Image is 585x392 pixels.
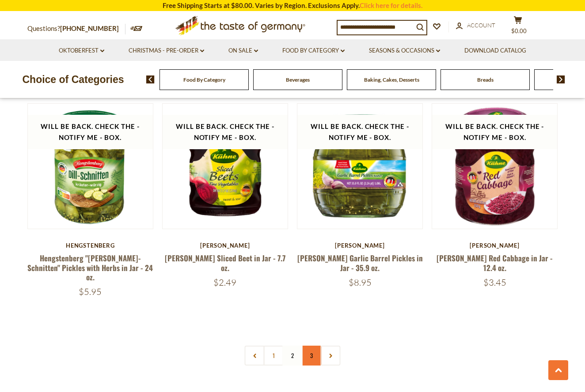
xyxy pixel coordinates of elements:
a: Food By Category [183,76,225,83]
span: Account [467,22,495,29]
a: [PERSON_NAME] Sliced Beet in Jar - 7.7 oz. [165,253,285,273]
span: $5.95 [79,286,102,297]
img: Kuehne Red Cabbage in Jar - 12.4 oz. [432,104,557,229]
img: next arrow [557,75,565,83]
span: $2.49 [213,277,236,288]
span: $3.45 [483,277,506,288]
div: [PERSON_NAME] [162,242,288,249]
a: Christmas - PRE-ORDER [129,46,204,56]
p: Questions? [27,23,125,34]
a: Breads [477,76,494,83]
a: 1 [264,346,284,366]
a: Download Catalog [464,46,526,56]
a: Beverages [286,76,310,83]
a: Hengstenberg "[PERSON_NAME]-Schnitten" Pickles with Herbs in Jar - 24 oz. [27,253,153,283]
a: Seasons & Occasions [369,46,440,56]
a: Food By Category [282,46,345,56]
span: $8.95 [349,277,372,288]
a: Click here for details. [360,1,422,9]
button: $0.00 [505,16,531,38]
a: Baking, Cakes, Desserts [364,76,419,83]
a: [PERSON_NAME] Red Cabbage in Jar - 12.4 oz. [437,253,553,273]
div: [PERSON_NAME] [297,242,423,249]
a: Oktoberfest [59,46,104,56]
div: [PERSON_NAME] [432,242,558,249]
img: Hengstenberg "Dill-Schnitten" Pickles with Herbs in Jar - 24 oz. [28,104,153,229]
a: Account [456,21,495,30]
a: 3 [302,346,322,366]
a: [PHONE_NUMBER] [60,24,119,32]
span: $0.00 [511,27,527,34]
a: [PERSON_NAME] Garlic Barrel Pickles in Jar - 35.9 oz. [297,253,423,273]
img: previous arrow [146,75,155,83]
img: Kuehne Sliced Beet in Jar - 7.7 oz. [163,104,288,229]
img: Kuehne Garlic Barrel Pickles in Jar - 35.9 oz. [297,104,422,229]
a: On Sale [228,46,258,56]
div: Hengstenberg [27,242,153,249]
